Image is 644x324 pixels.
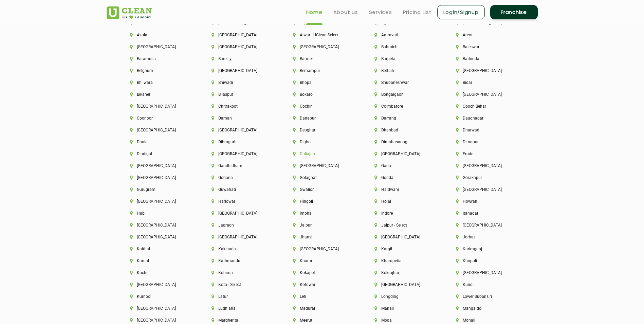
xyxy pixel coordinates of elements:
[130,223,188,228] li: [GEOGRAPHIC_DATA]
[293,175,351,180] li: Golaghat
[403,8,432,16] a: Pricing List
[211,223,270,228] li: Jagraon
[374,104,433,109] li: Coimbatore
[130,282,188,287] li: [GEOGRAPHIC_DATA]
[293,294,351,299] li: Leh
[211,56,270,61] li: Bareilly
[107,6,152,19] img: UClean Laundry and Dry Cleaning
[374,56,433,61] li: Barpeta
[456,68,514,73] li: [GEOGRAPHIC_DATA]
[456,211,514,216] li: Itanagar
[374,282,433,287] li: [GEOGRAPHIC_DATA]
[456,104,514,109] li: Cooch Behar
[374,92,433,97] li: Bongaigaon
[130,258,188,263] li: Karnal
[211,163,270,168] li: Gandhidham
[293,92,351,97] li: Bokaro
[374,163,433,168] li: Garia
[130,318,188,323] li: [GEOGRAPHIC_DATA]
[130,44,188,49] li: [GEOGRAPHIC_DATA]
[374,175,433,180] li: Gonda
[456,258,514,263] li: Khopoli
[211,187,270,192] li: Guwahati
[293,247,351,251] li: [GEOGRAPHIC_DATA]
[374,187,433,192] li: Haldwani
[211,270,270,275] li: Kohima
[456,247,514,251] li: Karimganj
[374,80,433,85] li: Bhubaneshwar
[456,151,514,156] li: Erode
[374,223,433,228] li: Jaipur - Select
[211,211,270,216] li: [GEOGRAPHIC_DATA]
[130,247,188,251] li: Kaithal
[293,235,351,239] li: Jhansi
[130,270,188,275] li: Kochi
[293,56,351,61] li: Barmer
[456,80,514,85] li: Bidar
[130,151,188,156] li: Dindigul
[374,211,433,216] li: Indore
[374,235,433,239] li: [GEOGRAPHIC_DATA]
[130,80,188,85] li: Bhilwara
[211,116,270,121] li: Daman
[456,294,514,299] li: Lower Subansiri
[211,306,270,311] li: Ludhiana
[130,175,188,180] li: [GEOGRAPHIC_DATA]
[130,163,188,168] li: [GEOGRAPHIC_DATA]
[456,282,514,287] li: Kundli
[293,270,351,275] li: Kokapet
[456,92,514,97] li: [GEOGRAPHIC_DATA]
[211,44,270,49] li: [GEOGRAPHIC_DATA]
[130,92,188,97] li: Bikaner
[293,258,351,263] li: Kharar
[490,5,538,19] a: Franchise
[374,44,433,49] li: Bahraich
[211,199,270,204] li: Haridwar
[293,80,351,85] li: Bhopal
[293,33,351,37] li: Alwar - UClean Select
[456,235,514,239] li: Jorhat
[211,294,270,299] li: Latur
[374,294,433,299] li: Longding
[293,318,351,323] li: Meerut
[211,68,270,73] li: [GEOGRAPHIC_DATA]
[456,199,514,204] li: Howrah
[130,306,188,311] li: [GEOGRAPHIC_DATA]
[130,68,188,73] li: Belgaum
[456,223,514,228] li: [GEOGRAPHIC_DATA]
[293,140,351,144] li: Digboi
[130,128,188,132] li: [GEOGRAPHIC_DATA]
[130,104,188,109] li: [GEOGRAPHIC_DATA]
[456,140,514,144] li: Dimapur
[293,128,351,132] li: Deoghar
[293,223,351,228] li: Jaipur
[374,151,433,156] li: [GEOGRAPHIC_DATA]
[211,175,270,180] li: Gohana
[333,8,358,16] a: About us
[211,151,270,156] li: [GEOGRAPHIC_DATA]
[374,306,433,311] li: Manali
[211,33,270,37] li: [GEOGRAPHIC_DATA]
[456,270,514,275] li: [GEOGRAPHIC_DATA]
[456,44,514,49] li: Baleswar
[374,68,433,73] li: Bettiah
[130,187,188,192] li: Gurugram
[456,56,514,61] li: Bathinda
[293,104,351,109] li: Cochin
[211,140,270,144] li: Dibrugarh
[130,211,188,216] li: Hubli
[293,199,351,204] li: Hingoli
[293,163,351,168] li: [GEOGRAPHIC_DATA]
[211,92,270,97] li: Bilaspur
[211,318,270,323] li: Margherita
[293,211,351,216] li: Imphal
[293,282,351,287] li: Kotdwar
[456,116,514,121] li: Daudnagar
[369,8,392,16] a: Services
[374,247,433,251] li: Kargil
[130,56,188,61] li: Baramulla
[456,306,514,311] li: Mangaldoi
[374,318,433,323] li: Moga
[211,104,270,109] li: Chitrakoot
[211,258,270,263] li: Kathmandu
